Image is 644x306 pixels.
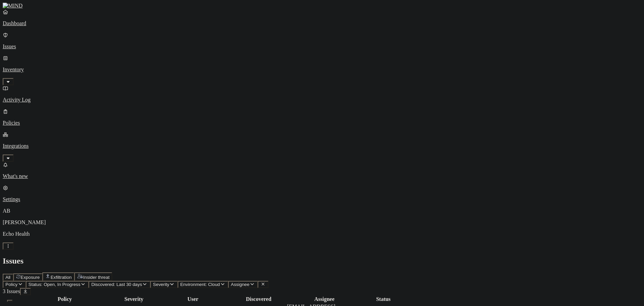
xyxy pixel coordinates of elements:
span: Assignee [231,282,249,287]
span: Discovered: Last 30 days [91,282,142,287]
button: Select all [7,300,13,302]
a: Issues [3,32,641,50]
div: Assignee [287,296,362,302]
span: Exposure [21,275,40,280]
span: Status: Open, In Progress [28,282,80,287]
p: Issues [3,43,641,50]
p: Policies [3,120,641,126]
span: 3 Issues [3,288,20,294]
span: AB [3,208,10,214]
p: Inventory [3,67,641,73]
span: Policy [5,282,18,287]
p: Integrations [3,143,641,149]
p: Activity Log [3,97,641,103]
a: Activity Log [3,85,641,103]
h2: Issues [3,256,641,266]
span: Environment: Cloud [180,282,220,287]
span: Exfiltration [51,275,72,280]
p: [PERSON_NAME] [3,219,641,226]
a: What's new [3,162,641,179]
a: Policies [3,108,641,126]
p: Settings [3,196,641,202]
div: Severity [114,296,154,302]
a: MIND [3,3,641,9]
span: All [5,275,11,280]
p: What's new [3,173,641,179]
div: Policy [17,296,112,302]
img: MIND [3,3,23,9]
p: Echo Health [3,231,641,237]
a: Integrations [3,131,641,161]
div: Status [363,296,404,302]
span: Severity [153,282,169,287]
a: Inventory [3,55,641,84]
p: Dashboard [3,20,641,26]
div: User [156,296,230,302]
a: Settings [3,185,641,202]
a: Dashboard [3,9,641,26]
div: Discovered [232,296,286,302]
span: Insider threat [83,275,109,280]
